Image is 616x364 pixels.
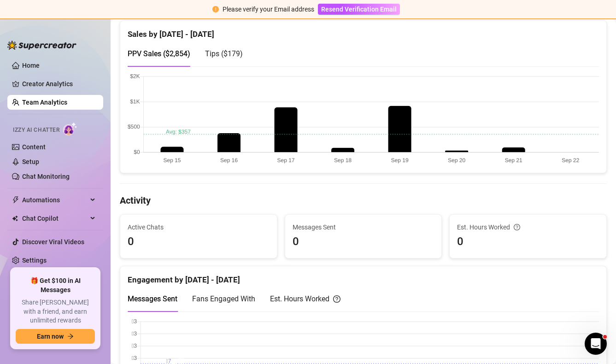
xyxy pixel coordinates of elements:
[22,143,46,151] a: Content
[128,233,270,251] span: 0
[22,158,39,165] a: Setup
[293,233,434,251] span: 0
[128,222,270,232] span: Active Chats
[22,211,88,226] span: Chat Copilot
[22,257,47,264] a: Settings
[22,238,84,246] a: Discover Viral Videos
[514,222,520,232] span: question-circle
[12,215,18,222] img: Chat Copilot
[22,62,40,69] a: Home
[13,126,59,135] span: Izzy AI Chatter
[321,6,397,13] span: Resend Verification Email
[12,196,19,204] span: thunderbolt
[63,122,77,135] img: AI Chatter
[16,298,95,325] span: Share [PERSON_NAME] with a friend, and earn unlimited rewards
[128,49,190,58] span: PPV Sales ( $2,854 )
[67,333,74,340] span: arrow-right
[212,6,219,12] span: exclamation-circle
[293,222,434,232] span: Messages Sent
[120,194,607,207] h4: Activity
[457,222,599,232] div: Est. Hours Worked
[128,266,599,286] div: Engagement by [DATE] - [DATE]
[22,173,70,180] a: Chat Monitoring
[585,333,607,355] iframe: Intercom live chat
[205,49,243,58] span: Tips ( $179 )
[16,276,95,294] span: 🎁 Get $100 in AI Messages
[128,21,599,41] div: Sales by [DATE] - [DATE]
[37,333,64,340] span: Earn now
[270,293,340,305] div: Est. Hours Worked
[7,41,76,50] img: logo-BBDzfeDw.svg
[22,99,67,106] a: Team Analytics
[223,4,314,14] div: Please verify your Email address
[457,233,599,251] span: 0
[16,329,95,344] button: Earn nowarrow-right
[22,76,96,91] a: Creator Analytics
[318,4,400,15] button: Resend Verification Email
[128,294,177,303] span: Messages Sent
[22,193,88,207] span: Automations
[192,294,255,303] span: Fans Engaged With
[333,293,340,305] span: question-circle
